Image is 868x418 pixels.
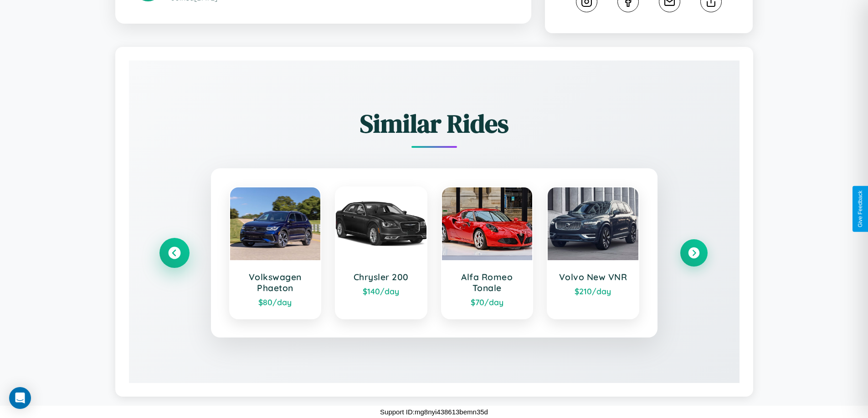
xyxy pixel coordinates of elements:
[857,191,863,227] div: Give Feedback
[557,272,629,282] h3: Volvo New VNR
[9,387,31,409] div: Open Intercom Messenger
[239,297,312,307] div: $ 80 /day
[557,286,629,296] div: $ 210 /day
[239,272,312,293] h3: Volkswagen Phaeton
[451,272,524,293] h3: Alfa Romeo Tonale
[345,286,417,296] div: $ 140 /day
[345,272,417,282] h3: Chrysler 200
[161,106,708,141] h2: Similar Rides
[380,406,488,418] p: Support ID: mg8nyi438613bemn35d
[547,186,639,319] a: Volvo New VNR$210/day
[335,186,427,319] a: Chrysler 200$140/day
[441,186,534,319] a: Alfa Romeo Tonale$70/day
[451,297,524,307] div: $ 70 /day
[229,186,322,319] a: Volkswagen Phaeton$80/day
